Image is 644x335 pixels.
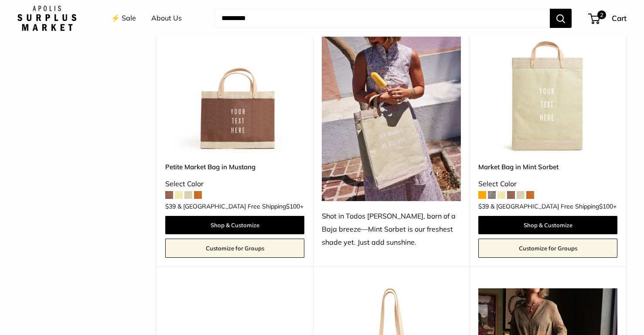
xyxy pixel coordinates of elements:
[599,202,613,210] span: $100
[165,178,304,191] div: Select Color
[17,6,76,31] img: Apolis: Surplus Market
[165,14,304,153] img: Petite Market Bag in Mustang
[589,11,627,25] a: 2 Cart
[478,202,489,210] span: $39
[322,210,461,249] div: Shot in Todos [PERSON_NAME], born of a Baja breeze—Mint Sorbet is our freshest shade yet. Just ad...
[550,9,572,28] button: Search
[165,14,304,153] a: Petite Market Bag in MustangPetite Market Bag in Mustang
[612,14,627,23] span: Cart
[597,10,606,19] span: 2
[478,14,617,153] img: Market Bag in Mint Sorbet
[151,12,182,25] a: About Us
[165,239,304,258] a: Customize for Groups
[478,178,617,191] div: Select Color
[165,162,304,172] a: Petite Market Bag in Mustang
[478,14,617,153] a: Market Bag in Mint SorbetMarket Bag in Mint Sorbet
[478,216,617,234] a: Shop & Customize
[322,14,461,201] img: Shot in Todos Santos, born of a Baja breeze—Mint Sorbet is our freshest shade yet. Just add sunsh...
[165,216,304,234] a: Shop & Customize
[215,9,550,28] input: Search...
[478,162,617,172] a: Market Bag in Mint Sorbet
[177,203,303,209] span: & [GEOGRAPHIC_DATA] Free Shipping +
[165,202,176,210] span: $39
[478,239,617,258] a: Customize for Groups
[286,202,300,210] span: $100
[491,203,617,209] span: & [GEOGRAPHIC_DATA] Free Shipping +
[111,12,136,25] a: ⚡️ Sale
